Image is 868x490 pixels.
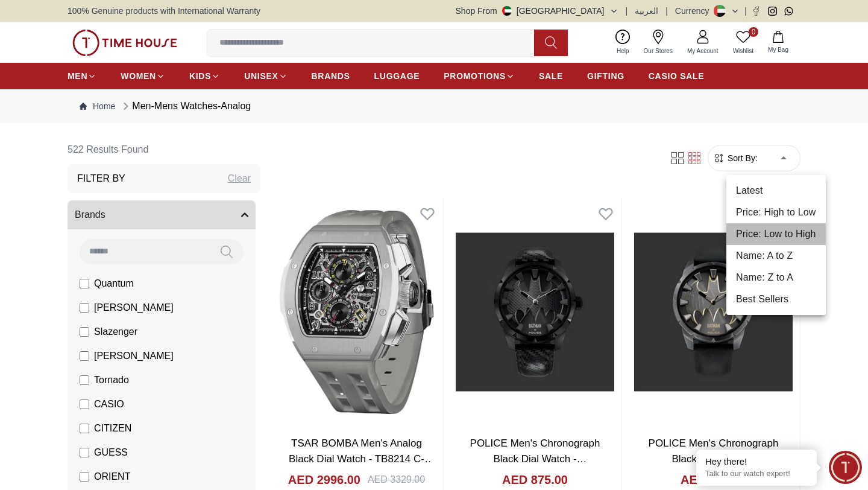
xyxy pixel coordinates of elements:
div: Chat Widget [829,451,862,484]
p: Talk to our watch expert! [705,469,808,479]
li: Best Sellers [726,288,826,310]
li: Price: Low to High [726,223,826,245]
li: Latest [726,180,826,202]
div: Hey there! [705,456,808,468]
li: Name: Z to A [726,267,826,288]
li: Price: High to Low [726,202,826,223]
li: Name: A to Z [726,245,826,267]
